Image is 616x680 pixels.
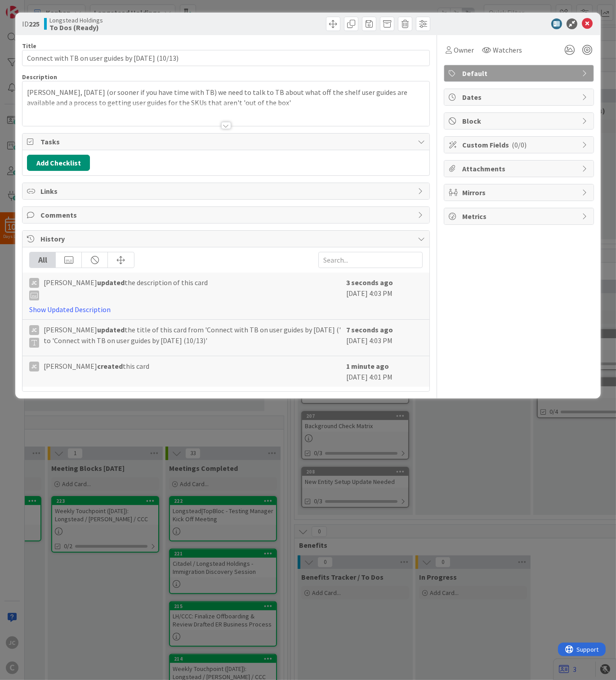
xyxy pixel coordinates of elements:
span: ID [22,18,40,29]
b: created [97,362,123,371]
div: [DATE] 4:01 PM [346,361,423,382]
span: History [40,233,413,244]
span: Longstead Holdings [49,17,103,24]
b: 3 seconds ago [346,278,393,287]
span: [PERSON_NAME] the description of this card [44,277,208,300]
label: Title [22,42,36,50]
span: Mirrors [462,187,577,198]
b: 1 minute ago [346,362,389,371]
span: Tasks [40,136,413,147]
span: Block [462,116,577,126]
input: type card name here... [22,50,430,66]
span: [PERSON_NAME] this card [44,361,149,371]
a: Show Updated Description [29,305,111,314]
span: ( 0/0 ) [512,140,527,149]
span: [PERSON_NAME] the title of this card from 'Connect with TB on user guides by [DATE] (' to 'Connec... [44,324,342,348]
span: Description [22,73,57,81]
span: Support [19,1,41,12]
span: Watchers [493,45,522,55]
p: [PERSON_NAME], [DATE] (or sooner if you have time with TB) we need to talk to TB about what off t... [27,87,425,107]
span: Metrics [462,211,577,222]
div: [DATE] 4:03 PM [346,277,423,315]
div: All [30,252,56,268]
div: JC [29,278,39,288]
b: updated [97,325,125,334]
button: Add Checklist [27,155,90,171]
b: updated [97,278,125,287]
span: Links [40,186,413,197]
b: To Dos (Ready) [49,24,103,31]
span: Comments [40,210,413,220]
div: JC [29,325,39,335]
span: Attachments [462,163,577,174]
b: 7 seconds ago [346,325,393,334]
div: [DATE] 4:03 PM [346,324,423,351]
b: 225 [29,19,40,28]
span: Custom Fields [462,139,577,150]
div: JC [29,362,39,371]
span: Owner [454,45,474,55]
span: Dates [462,92,577,103]
input: Search... [318,252,423,268]
span: Default [462,68,577,79]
